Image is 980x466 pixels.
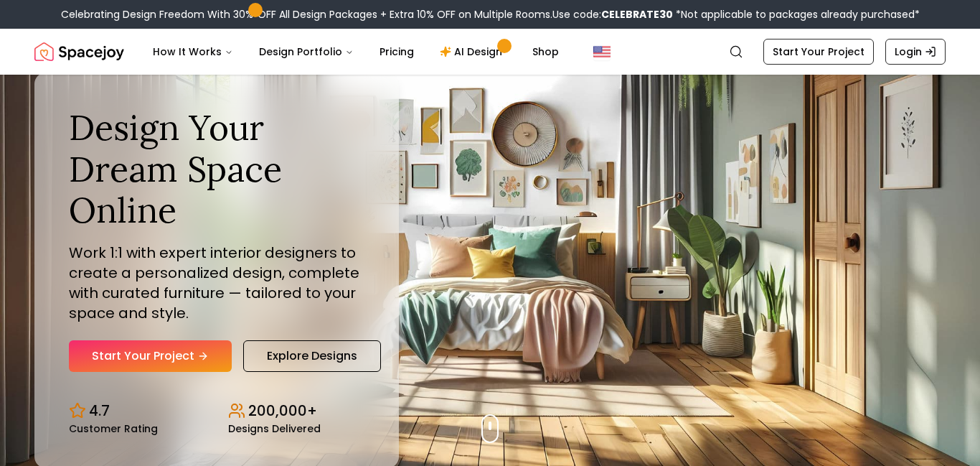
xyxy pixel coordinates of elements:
b: CELEBRATE30 [601,7,673,22]
span: *Not applicable to packages already purchased* [673,7,920,22]
a: Explore Designs [243,340,381,372]
h1: Design Your Dream Space Online [69,107,364,231]
span: Use code: [552,7,673,22]
a: Spacejoy [34,37,124,66]
p: Work 1:1 with expert interior designers to create a personalized design, complete with curated fu... [69,243,364,323]
div: Celebrating Design Freedom With 30% OFF All Design Packages + Extra 10% OFF on Multiple Rooms. [61,7,920,22]
img: Spacejoy Logo [34,37,124,66]
a: Start Your Project [763,39,874,65]
a: AI Design [428,37,518,66]
small: Customer Rating [69,424,158,434]
a: Login [885,39,946,65]
nav: Main [141,37,570,66]
a: Pricing [368,37,425,66]
p: 4.7 [89,401,110,421]
a: Start Your Project [69,340,232,372]
img: United States [593,43,611,60]
div: Design stats [69,389,364,434]
small: Designs Delivered [228,424,321,434]
p: 200,000+ [248,401,317,421]
a: Shop [521,37,570,66]
button: Design Portfolio [248,37,365,66]
button: How It Works [141,37,245,66]
nav: Global [34,29,946,75]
